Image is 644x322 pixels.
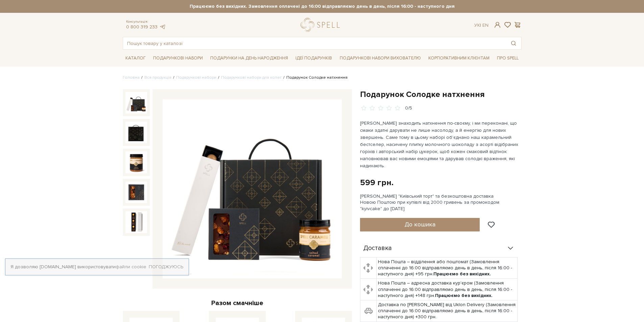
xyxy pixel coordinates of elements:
[221,75,282,80] a: Подарункові набори для колег
[494,53,521,64] a: Про Spell
[126,24,158,30] a: 0 800 319 233
[150,53,206,64] a: Подарункові набори
[377,279,518,300] td: Нова Пошта – адресна доставка кур'єром (Замовлення сплаченні до 16:00 відправляємо день в день, п...
[159,24,166,30] a: telegram
[435,293,493,298] b: Працюємо без вихідних.
[377,257,518,279] td: Нова Пошта – відділення або поштомат (Замовлення сплаченні до 16:00 відправляємо день в день, піс...
[474,22,488,28] div: Ук
[360,89,522,100] h1: Подарунок Солодке натхнення
[482,22,488,28] a: En
[125,122,147,143] img: Подарунок Солодке натхнення
[125,151,147,173] img: Подарунок Солодке натхнення
[360,193,522,212] div: [PERSON_NAME] "Київський торт" та безкоштовна доставка Новою Поштою при купівлі від 2000 гривень ...
[405,105,412,112] div: 0/5
[282,75,348,81] li: Подарунок Солодке натхнення
[360,177,393,188] div: 599 грн.
[125,211,147,233] img: Подарунок Солодке натхнення
[116,264,146,270] a: файли cookie
[123,53,148,64] a: Каталог
[360,120,519,169] p: [PERSON_NAME] знаходить натхнення по-своєму, і ми переконані, що смаки здатні дарувати не лише на...
[506,37,521,49] button: Пошук товару у каталозі
[176,75,216,80] a: Подарункові набори
[360,218,480,231] button: До кошика
[293,53,335,64] a: Ідеї подарунків
[480,22,481,28] span: |
[5,264,189,270] div: Я дозволяю [DOMAIN_NAME] використовувати
[125,181,147,203] img: Подарунок Солодке натхнення
[123,299,352,307] div: Разом смачніше
[123,75,140,80] a: Головна
[363,245,392,251] span: Доставка
[126,20,166,24] span: Консультація:
[125,92,147,114] img: Подарунок Солодке натхнення
[144,75,171,80] a: Вся продукція
[301,18,343,32] a: logo
[377,300,518,322] td: Доставка по [PERSON_NAME] від Uklon Delivery (Замовлення сплаченні до 16:00 відправляємо день в д...
[123,3,522,9] strong: Працюємо без вихідних. Замовлення оплачені до 16:00 відправляємо день в день, після 16:00 - насту...
[149,264,183,270] a: Погоджуюсь
[123,37,506,49] input: Пошук товару у каталозі
[426,52,492,64] a: Корпоративним клієнтам
[405,221,435,228] span: До кошика
[163,99,342,278] img: Подарунок Солодке натхнення
[208,53,291,64] a: Подарунки на День народження
[337,52,424,64] a: Подарункові набори вихователю
[433,271,491,277] b: Працюємо без вихідних.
